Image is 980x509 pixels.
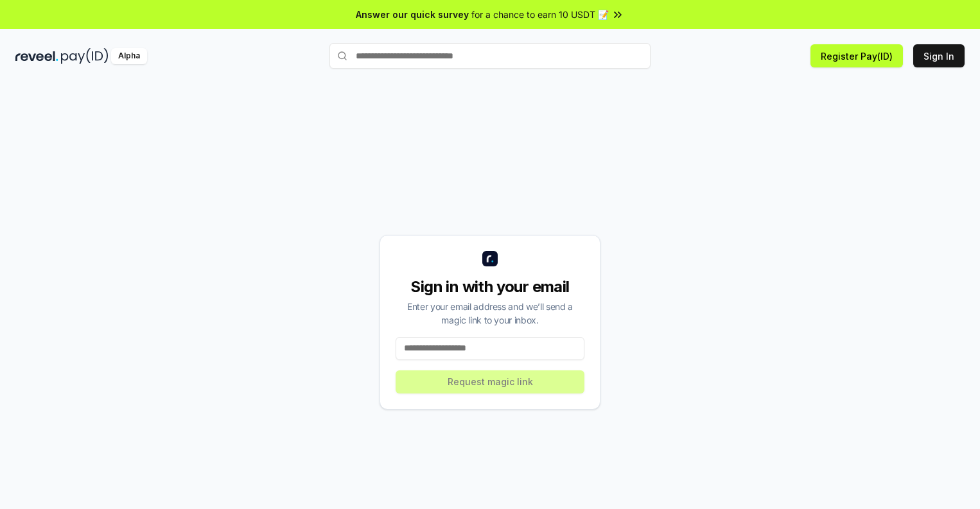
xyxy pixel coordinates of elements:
div: Sign in with your email [396,277,584,297]
img: logo_small [482,251,498,266]
button: Register Pay(ID) [810,44,903,67]
div: Enter your email address and we’ll send a magic link to your inbox. [396,300,584,327]
span: for a chance to earn 10 USDT 📝 [471,8,609,21]
img: pay_id [61,48,109,64]
div: Alpha [111,48,147,64]
img: reveel_dark [15,48,58,64]
button: Sign In [913,44,965,67]
span: Answer our quick survey [356,8,469,21]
